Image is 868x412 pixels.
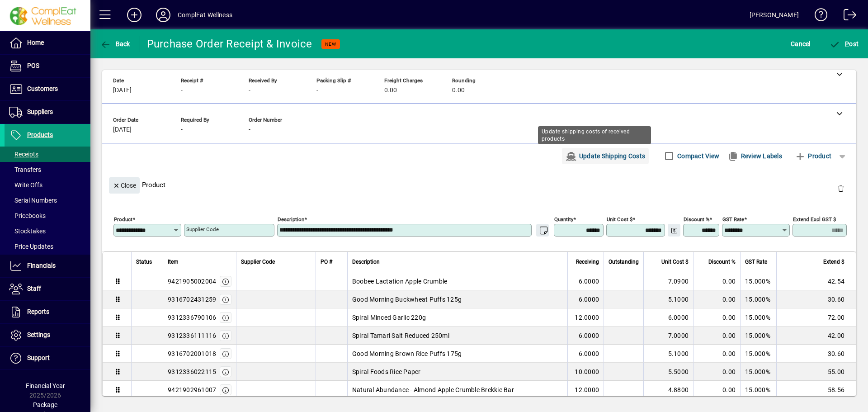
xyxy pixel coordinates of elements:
a: Receipts [5,147,90,162]
span: POS [27,62,39,69]
td: 0.00 [693,363,740,381]
td: 0.00 [693,290,740,308]
td: Good Morning Buckwheat Puffs 125g [347,290,567,308]
span: Extend $ [823,257,844,267]
span: Status [136,257,152,267]
button: Cancel [788,36,813,52]
a: Serial Numbers [5,193,90,208]
div: Product [102,168,856,201]
a: Stocktakes [5,223,90,239]
span: Price Updates [9,243,53,250]
td: 15.000% [740,345,776,363]
mat-label: Supplier Code [186,226,219,232]
span: Update Shipping Costs [566,149,645,163]
a: Settings [5,324,90,346]
span: 5.5000 [668,367,689,376]
div: [PERSON_NAME] [750,8,799,22]
td: 15.000% [740,308,776,327]
div: ComplEat Wellness [178,8,232,22]
a: Logout [837,2,857,31]
span: Serial Numbers [9,197,57,204]
app-page-header-button: Delete [830,184,852,192]
span: Financial Year [26,382,65,389]
a: POS [5,55,90,77]
td: 55.00 [776,363,856,381]
a: Support [5,347,90,369]
td: 15.000% [740,363,776,381]
mat-label: Extend excl GST $ [793,216,836,223]
span: Write Offs [9,181,42,189]
a: Transfers [5,162,90,177]
span: 5.1000 [668,295,689,304]
td: 15.000% [740,290,776,308]
td: 0.00 [693,272,740,290]
td: Natural Abundance - Almond Apple Crumble Brekkie Bar [347,381,567,399]
span: Reports [27,308,49,315]
span: Products [27,131,53,138]
span: - [181,87,183,94]
td: 0.00 [693,345,740,363]
span: Back [100,40,130,47]
span: Customers [27,85,58,92]
td: 58.56 [776,381,856,399]
div: Purchase Order Receipt & Invoice [147,37,312,51]
td: Boobee Lactation Apple Crumble [347,272,567,290]
span: Product [795,149,831,163]
span: Package [33,401,57,408]
span: 4.8800 [668,385,689,394]
span: 5.1000 [668,349,689,358]
span: Financials [27,262,56,269]
td: 30.60 [776,290,856,308]
button: Update Shipping Costs [562,148,649,164]
span: - [181,126,183,133]
mat-label: Unit Cost $ [607,216,632,223]
span: Suppliers [27,108,53,115]
div: 9312336790106 [168,313,216,322]
td: Spiral Minced Garlic 220g [347,308,567,327]
button: Back [98,36,132,52]
app-page-header-button: Back [90,36,140,52]
button: Review Labels [724,148,786,164]
span: - [316,87,318,94]
span: GST Rate [745,257,767,267]
span: 0.00 [384,87,397,94]
mat-label: Product [114,216,132,223]
td: 15.000% [740,381,776,399]
span: Staff [27,285,41,292]
span: Receipts [9,151,38,158]
span: Review Labels [727,149,782,163]
span: Description [352,257,380,267]
td: 0.00 [693,308,740,327]
span: 10.0000 [575,367,599,376]
span: Close [113,178,136,193]
a: Write Offs [5,177,90,193]
span: Transfers [9,166,41,173]
span: Unit Cost $ [661,257,689,267]
a: Price Updates [5,239,90,254]
span: Pricebooks [9,212,46,219]
span: PO # [321,257,332,267]
a: Customers [5,78,90,100]
div: Update shipping costs of received products [538,126,651,144]
div: 9316702431259 [168,295,216,304]
span: Home [27,39,44,46]
span: 6.0000 [579,295,599,304]
span: 12.0000 [575,313,599,322]
span: Discount % [708,257,736,267]
td: Good Morning Brown Rice Puffs 175g [347,345,567,363]
label: Compact View [675,152,719,161]
span: Receiving [576,257,599,267]
div: 9312336111116 [168,331,216,340]
span: ost [830,40,859,47]
span: Supplier Code [241,257,275,267]
a: Suppliers [5,101,90,123]
span: NEW [325,41,336,47]
td: 42.00 [776,327,856,345]
td: 15.000% [740,327,776,345]
mat-label: Discount % [684,216,709,223]
span: P [845,40,849,47]
td: 0.00 [693,381,740,399]
button: Close [109,177,140,194]
span: 6.0000 [579,277,599,286]
a: Home [5,32,90,54]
